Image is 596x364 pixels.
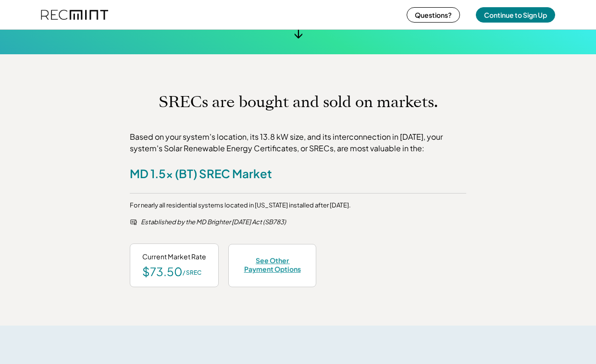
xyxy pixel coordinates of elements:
div: / SREC [183,269,201,277]
div: Current Market Rate [142,252,206,262]
div: Established by the MD Brighter [DATE] Act (SB783) [141,218,466,227]
div: Based on your system's location, its 13.8 kW size, and its interconnection in [DATE], your system... [130,131,466,154]
button: Continue to Sign Up [476,7,555,23]
div: ↓ [294,25,303,40]
div: For nearly all residential systems located in [US_STATE] installed after [DATE]. [130,201,351,210]
button: Questions? [407,7,460,23]
h1: SRECs are bought and sold on markets. [159,93,438,111]
div: $73.50 [142,266,183,277]
img: recmint-logotype%403x%20%281%29.jpeg [41,2,108,27]
div: See Other Payment Options [241,256,304,273]
div: MD 1.5x (BT) SREC Market [130,166,272,181]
